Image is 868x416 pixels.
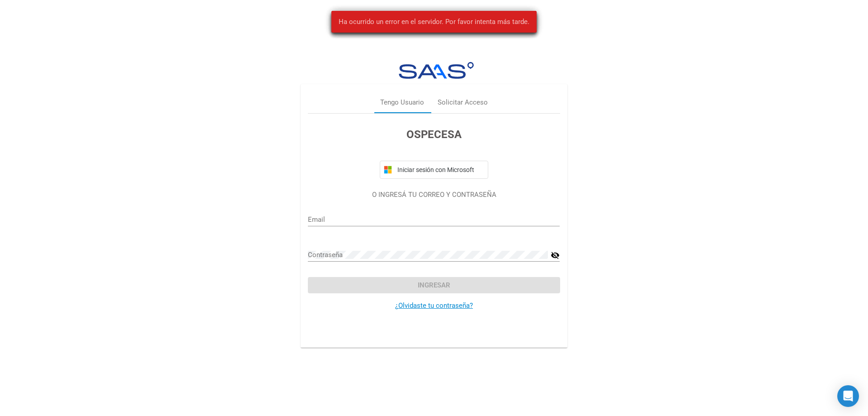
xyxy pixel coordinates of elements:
p: O INGRESÁ TU CORREO Y CONTRASEÑA [308,190,560,200]
h3: OSPECESA [308,126,560,143]
button: Iniciar sesión con Microsoft [380,161,488,179]
div: Open Intercom Messenger [837,385,859,407]
div: Tengo Usuario [380,97,424,108]
span: Ha ocurrido un error en el servidor. Por favor intenta más tarde. [339,17,529,26]
mat-icon: visibility_off [551,250,560,261]
span: Iniciar sesión con Microsoft [396,166,484,173]
span: Ingresar [418,281,450,289]
a: ¿Olvidaste tu contraseña? [395,301,473,310]
button: Ingresar [308,277,560,293]
div: Solicitar Acceso [438,97,488,108]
